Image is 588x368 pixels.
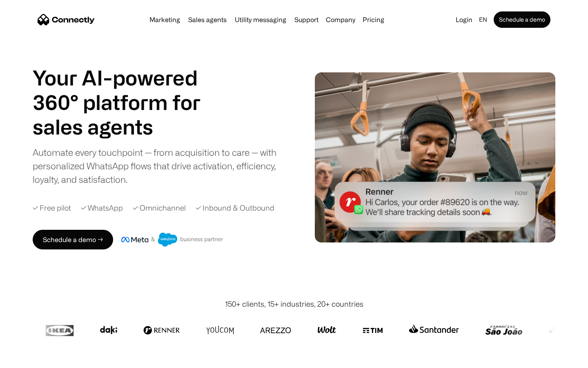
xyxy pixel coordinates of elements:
[133,202,186,213] div: ✓ Omnichannel
[494,11,550,28] a: Schedule a demo
[8,353,49,365] aside: Language selected: English
[16,354,49,365] ul: Language list
[146,16,183,23] a: Marketing
[33,65,220,114] h1: Your AI-powered 360° platform for
[452,14,476,25] a: Login
[359,16,388,23] a: Pricing
[291,16,322,23] a: Support
[33,114,220,139] h1: sales agents
[33,202,71,213] div: ✓ Free pilot
[232,16,290,23] a: Utility messaging
[81,202,123,213] div: ✓ WhatsApp
[185,16,230,23] a: Sales agents
[196,202,274,213] div: ✓ Inbound & Outbound
[225,298,363,310] div: 150+ clients, 15+ industries, 20+ countries
[33,146,290,186] div: Automate every touchpoint — from acquisition to care — with personalized WhatsApp flows that driv...
[479,14,487,25] div: en
[121,233,223,247] img: Meta and Salesforce business partner badge.
[33,230,113,249] a: Schedule a demo →
[326,14,355,25] div: Company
